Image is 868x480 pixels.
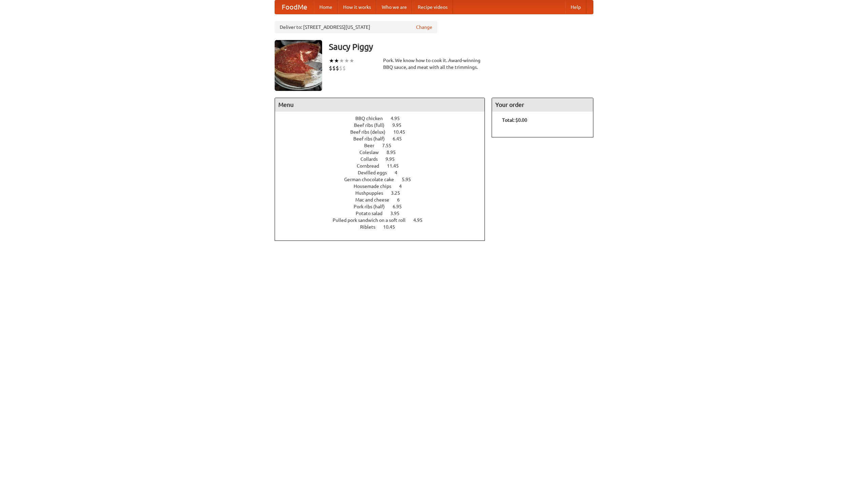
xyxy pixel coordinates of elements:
img: angular.jpg [275,40,322,91]
a: Beef ribs (full) 9.95 [354,122,414,128]
h4: Menu [275,98,485,112]
a: Help [565,0,586,14]
li: $ [329,64,332,72]
span: 4 [399,184,409,189]
span: 3.95 [390,211,406,216]
div: Pork. We know how to cook it. Award-winning BBQ sauce, and meat with all the trimmings. [383,57,485,71]
span: 4 [395,170,404,175]
a: Riblets 10.45 [360,224,408,230]
span: 9.95 [386,156,401,162]
a: Home [314,0,338,14]
span: 11.45 [387,163,406,169]
span: Mac and cheese [355,197,396,203]
a: German chocolate cake 5.95 [344,177,423,182]
span: Hushpuppies [355,190,390,196]
span: 4.95 [391,116,407,121]
span: 6.95 [393,204,409,209]
li: $ [339,64,342,72]
a: Mac and cheese 6 [355,197,412,203]
span: 10.45 [383,224,402,230]
span: 6 [397,197,407,203]
a: Coleslaw 8.95 [359,150,408,155]
h4: Your order [492,98,593,112]
li: ★ [334,57,339,64]
span: 5.95 [402,177,418,182]
li: $ [332,64,336,72]
span: 8.95 [387,150,402,155]
span: BBQ chicken [355,116,390,121]
a: Beef ribs (half) 6.45 [353,136,414,141]
span: 6.45 [393,136,409,141]
span: 9.95 [392,122,408,128]
span: Coleslaw [359,150,386,155]
span: 7.55 [382,143,398,148]
a: FoodMe [275,0,314,14]
span: Beef ribs (half) [353,136,392,141]
span: Collards [360,156,384,162]
a: BBQ chicken 4.95 [355,116,412,121]
a: Devilled eggs 4 [358,170,410,175]
a: Change [416,24,432,31]
span: 10.45 [393,129,412,135]
li: ★ [339,57,344,64]
a: Beer 7.55 [364,143,404,148]
a: Collards 9.95 [360,156,407,162]
a: Pulled pork sandwich on a soft roll 4.95 [333,217,435,223]
h3: Saucy Piggy [329,40,593,54]
a: How it works [338,0,376,14]
a: Housemade chips 4 [354,184,414,189]
a: Cornbread 11.45 [357,163,411,169]
li: ★ [349,57,354,64]
b: Total: $0.00 [502,117,527,123]
a: Pork ribs (half) 6.95 [354,204,414,209]
span: Potato salad [356,211,389,216]
a: Hushpuppies 3.25 [355,190,413,196]
li: ★ [344,57,349,64]
span: Pork ribs (half) [354,204,392,209]
li: $ [336,64,339,72]
li: ★ [329,57,334,64]
span: 3.25 [391,190,407,196]
span: German chocolate cake [344,177,401,182]
li: $ [342,64,346,72]
a: Beef ribs (delux) 10.45 [350,129,418,135]
a: Recipe videos [412,0,453,14]
span: Beer [364,143,381,148]
span: 4.95 [413,217,429,223]
div: Deliver to: [STREET_ADDRESS][US_STATE] [275,21,437,33]
span: Riblets [360,224,382,230]
span: Pulled pork sandwich on a soft roll [333,217,412,223]
a: Who we are [376,0,412,14]
span: Cornbread [357,163,386,169]
span: Beef ribs (delux) [350,129,392,135]
span: Devilled eggs [358,170,394,175]
span: Housemade chips [354,184,398,189]
span: Beef ribs (full) [354,122,391,128]
a: Potato salad 3.95 [356,211,412,216]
